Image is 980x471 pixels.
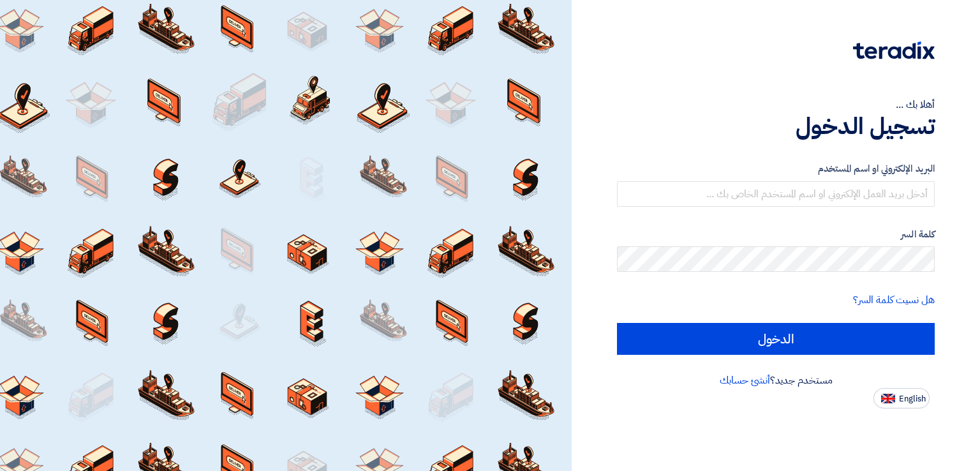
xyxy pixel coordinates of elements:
[899,394,926,403] span: English
[617,161,935,176] label: البريد الإلكتروني او اسم المستخدم
[617,97,935,112] div: أهلا بك ...
[873,388,930,408] button: English
[881,394,895,403] img: en-US.png
[617,323,935,355] input: الدخول
[853,292,935,308] a: هل نسيت كلمة السر؟
[853,41,935,59] img: Teradix logo
[617,112,935,140] h1: تسجيل الدخول
[720,373,770,388] a: أنشئ حسابك
[617,181,935,207] input: أدخل بريد العمل الإلكتروني او اسم المستخدم الخاص بك ...
[617,373,935,388] div: مستخدم جديد؟
[617,227,935,242] label: كلمة السر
